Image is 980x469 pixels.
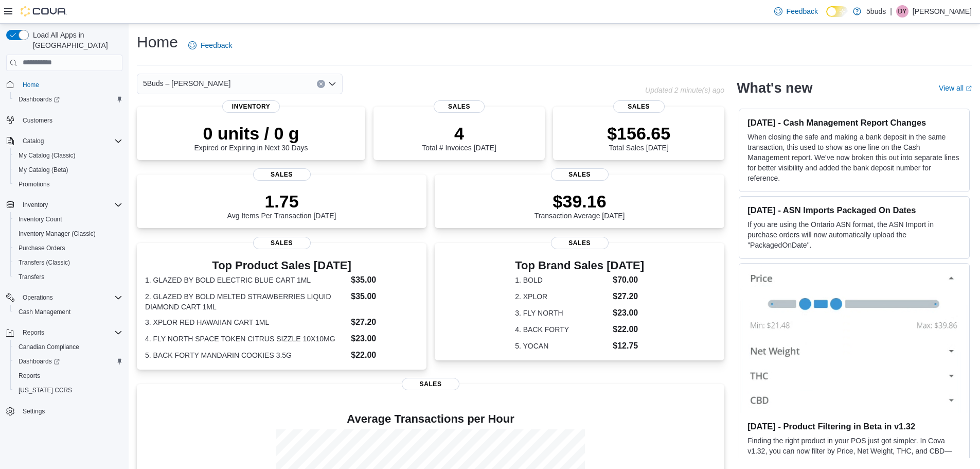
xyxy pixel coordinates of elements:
a: My Catalog (Beta) [14,164,73,176]
span: Catalog [23,137,44,145]
dd: $35.00 [351,290,418,303]
button: Inventory Manager (Classic) [10,227,127,241]
span: Sales [613,100,665,113]
h3: Top Brand Sales [DATE] [515,259,644,272]
span: [US_STATE] CCRS [19,386,72,394]
span: Customers [19,114,122,127]
dd: $27.20 [351,316,418,328]
button: Inventory [19,199,52,211]
a: Feedback [770,1,822,22]
dd: $23.00 [351,333,418,345]
button: Reports [19,326,48,339]
span: Sales [551,237,609,249]
button: My Catalog (Classic) [10,148,127,163]
span: Inventory [19,199,122,211]
dt: 2. GLAZED BY BOLD MELTED STRAWBERRIES LIQUID DIAMOND CART 1ML [145,291,347,312]
button: Transfers [10,270,127,284]
h1: Home [137,32,178,53]
span: Transfers (Classic) [14,256,122,269]
h3: [DATE] - Cash Management Report Changes [747,117,961,128]
span: Inventory Count [19,215,62,223]
a: Dashboards [14,93,64,106]
button: Transfers (Classic) [10,255,127,270]
a: Transfers (Classic) [14,256,74,269]
span: My Catalog (Beta) [19,166,68,174]
a: Settings [19,405,49,418]
img: Cova [21,6,67,16]
span: Inventory Count [14,213,122,225]
p: 1.75 [227,191,336,212]
svg: External link [966,85,972,92]
input: Dark Mode [826,6,848,17]
h4: Average Transactions per Hour [145,413,716,425]
dd: $27.20 [613,290,644,303]
dt: 1. GLAZED BY BOLD ELECTRIC BLUE CART 1ML [145,275,347,285]
button: Open list of options [328,80,336,88]
button: Reports [2,325,127,340]
span: Operations [23,293,53,302]
p: $39.16 [534,191,625,212]
dt: 3. XPLOR RED HAWAIIAN CART 1ML [145,317,347,327]
span: Purchase Orders [19,244,65,252]
a: Cash Management [14,306,75,318]
p: Updated 2 minute(s) ago [645,86,724,94]
a: Home [19,79,43,91]
span: Settings [23,407,45,415]
button: Inventory Count [10,212,127,227]
button: Promotions [10,177,127,192]
a: Purchase Orders [14,242,69,254]
h3: [DATE] - Product Filtering in Beta in v1.32 [747,421,961,431]
span: My Catalog (Classic) [14,149,122,162]
dd: $35.00 [351,274,418,286]
dt: 4. BACK FORTY [515,324,609,335]
span: Transfers (Classic) [19,258,70,267]
dd: $70.00 [613,274,644,286]
button: My Catalog (Beta) [10,163,127,177]
span: Settings [19,405,122,418]
span: Home [19,78,122,91]
span: Canadian Compliance [19,343,79,351]
span: Sales [253,237,311,249]
span: Promotions [14,178,122,190]
span: Dashboards [14,355,122,368]
span: Sales [434,100,485,113]
p: | [890,5,892,18]
button: Reports [10,369,127,383]
span: Inventory Manager (Classic) [19,230,96,238]
span: Sales [253,168,311,181]
a: Feedback [184,35,236,56]
span: Dashboards [14,93,122,106]
dt: 1. BOLD [515,275,609,285]
a: Dashboards [10,354,127,369]
a: [US_STATE] CCRS [14,384,76,396]
a: Dashboards [10,92,127,107]
p: 5buds [866,5,886,18]
div: Total # Invoices [DATE] [422,123,496,152]
span: Cash Management [19,308,70,316]
dd: $23.00 [613,307,644,319]
p: $156.65 [607,123,670,144]
button: Inventory [2,198,127,212]
span: Dashboards [19,95,60,103]
span: Customers [23,116,52,125]
p: [PERSON_NAME] [913,5,972,18]
p: 0 units / 0 g [194,123,308,144]
h2: What's new [737,80,812,96]
button: Catalog [2,134,127,148]
button: Operations [2,290,127,305]
span: Inventory [222,100,280,113]
span: Feedback [201,40,232,50]
button: Catalog [19,135,48,147]
div: Transaction Average [DATE] [534,191,625,220]
span: Inventory Manager (Classic) [14,228,122,240]
h3: Top Product Sales [DATE] [145,259,418,272]
a: Transfers [14,271,48,283]
dt: 3. FLY NORTH [515,308,609,318]
h3: [DATE] - ASN Imports Packaged On Dates [747,205,961,215]
a: Canadian Compliance [14,341,83,353]
span: Dark Mode [826,17,827,18]
span: Cash Management [14,306,122,318]
button: Operations [19,291,57,304]
span: Purchase Orders [14,242,122,254]
button: Cash Management [10,305,127,319]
